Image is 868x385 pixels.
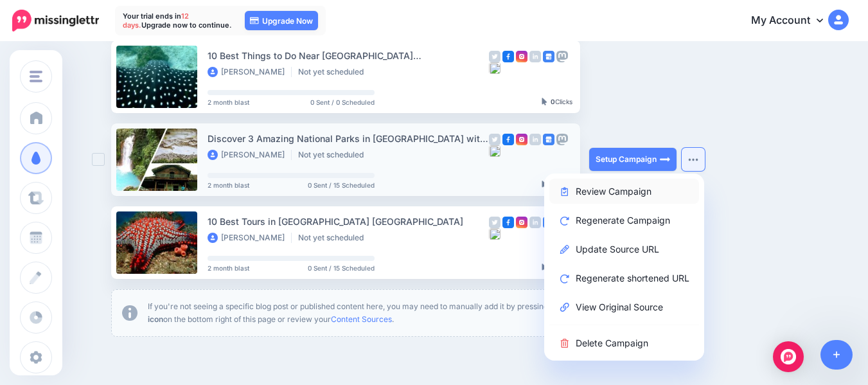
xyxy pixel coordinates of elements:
[123,12,232,30] p: Your trial ends in Upgrade now to continue.
[331,314,392,324] a: Content Sources
[542,98,547,105] img: pointer-grey-darker.png
[308,265,375,271] span: 0 Sent / 15 Scheduled
[551,98,555,105] b: 0
[122,305,137,321] img: info-circle-grey.png
[208,131,489,146] div: Discover 3 Amazing National Parks in [GEOGRAPHIC_DATA] with Best Tours CR
[542,181,572,189] div: Clicks
[489,62,500,74] img: bluesky-grey-square.png
[208,182,249,188] span: 2 month blast
[310,99,375,105] span: 0 Sent / 0 Scheduled
[516,134,527,145] img: instagram-square.png
[208,150,292,160] li: [PERSON_NAME]
[208,48,489,63] div: 10 Best Things to Do Near [GEOGRAPHIC_DATA] [GEOGRAPHIC_DATA]
[208,67,292,77] li: [PERSON_NAME]
[489,51,500,62] img: twitter-grey-square.png
[298,67,370,77] li: Not yet scheduled
[502,134,514,145] img: facebook-square.png
[688,157,698,161] img: dots.png
[148,301,567,324] b: + icon
[208,265,249,271] span: 2 month blast
[773,341,804,372] div: Open Intercom Messenger
[556,51,568,62] img: mastodon-grey-square.png
[298,150,370,160] li: Not yet scheduled
[549,265,699,291] a: Regenerate shortened URL
[30,71,42,82] img: menu.png
[208,214,489,229] div: 10 Best Tours in [GEOGRAPHIC_DATA] [GEOGRAPHIC_DATA]
[543,134,554,145] img: google_business-square.png
[123,12,189,30] span: 12 days.
[489,217,500,228] img: twitter-grey-square.png
[208,233,292,243] li: [PERSON_NAME]
[542,98,572,106] div: Clicks
[589,148,677,171] a: Setup Campaign
[245,11,318,30] a: Upgrade Now
[529,134,541,145] img: linkedin-grey-square.png
[738,5,849,37] a: My Account
[549,294,699,319] a: View Original Source
[542,264,572,272] div: Clicks
[148,300,569,326] p: If you're not seeing a specific blog post or published content here, you may need to manually add...
[529,217,541,228] img: linkedin-grey-square.png
[529,51,541,62] img: linkedin-grey-square.png
[542,181,547,188] img: pointer-grey-darker.png
[12,10,99,31] img: Missinglettr
[489,134,500,145] img: twitter-grey-square.png
[549,208,699,233] a: Regenerate Campaign
[549,179,699,204] a: Review Campaign
[660,154,670,165] img: arrow-long-right-white.png
[543,217,554,228] img: google_business-square.png
[502,51,514,62] img: facebook-square.png
[549,237,699,262] a: Update Source URL
[298,233,370,243] li: Not yet scheduled
[542,264,547,271] img: pointer-grey-darker.png
[308,182,375,188] span: 0 Sent / 15 Scheduled
[516,217,527,228] img: instagram-square.png
[543,51,554,62] img: google_business-square.png
[516,51,527,62] img: instagram-square.png
[489,145,500,157] img: bluesky-grey-square.png
[502,217,514,228] img: facebook-square.png
[489,228,500,240] img: bluesky-grey-square.png
[549,330,699,355] a: Delete Campaign
[556,134,568,145] img: mastodon-grey-square.png
[208,99,249,105] span: 2 month blast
